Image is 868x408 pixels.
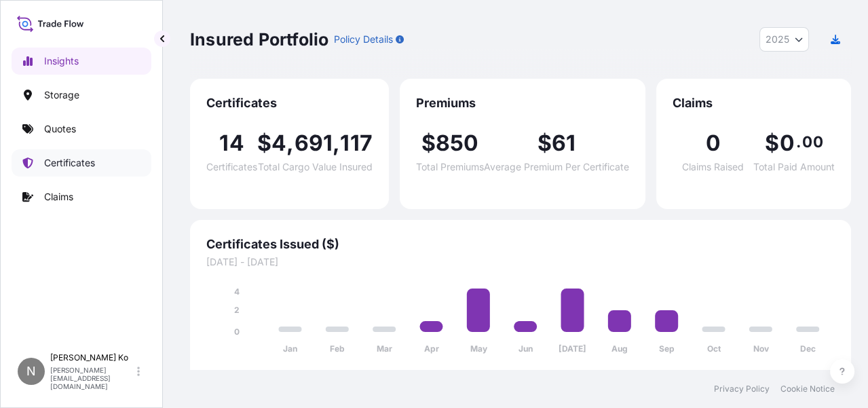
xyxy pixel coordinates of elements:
span: Total Premiums [416,162,484,172]
span: $ [765,132,779,154]
span: 00 [802,136,823,147]
tspan: Sep [659,344,675,354]
p: [PERSON_NAME] Ko [50,352,134,363]
tspan: Apr [424,344,439,354]
span: Average Premium Per Certificate [484,162,629,172]
span: $ [537,132,552,154]
span: , [333,132,340,154]
span: , [286,132,294,154]
tspan: May [470,344,488,354]
tspan: Jun [518,344,533,354]
tspan: Aug [611,344,628,354]
p: Insights [44,54,79,68]
a: Certificates [12,149,151,177]
span: [DATE] - [DATE] [206,255,835,269]
tspan: [DATE] [559,344,586,354]
tspan: Nov [753,344,770,354]
p: Storage [44,88,79,102]
tspan: Oct [707,344,721,354]
span: Certificates Issued ($) [206,236,835,253]
span: 4 [271,132,286,154]
span: Certificates [206,95,373,111]
tspan: Jan [283,344,297,354]
span: Certificates [206,162,257,172]
span: 850 [436,132,479,154]
span: Total Cargo Value Insured [258,162,373,172]
span: 0 [705,132,720,154]
span: 0 [779,132,794,154]
tspan: Dec [800,344,816,354]
span: Claims Raised [682,162,744,172]
span: 117 [340,132,373,154]
tspan: 0 [234,327,240,337]
p: Claims [44,190,73,204]
a: Cookie Notice [780,384,835,394]
span: . [796,136,801,147]
a: Quotes [12,115,151,143]
span: 2025 [766,33,789,46]
a: Insights [12,48,151,75]
p: [PERSON_NAME][EMAIL_ADDRESS][DOMAIN_NAME] [50,366,134,390]
span: 691 [295,132,333,154]
span: N [26,365,36,378]
p: Insured Portfolio [190,29,328,50]
tspan: 4 [234,286,240,297]
span: 14 [219,132,244,154]
tspan: Feb [330,344,345,354]
span: $ [257,132,271,154]
span: Claims [673,95,835,111]
span: 61 [552,132,575,154]
span: Total Paid Amount [753,162,835,172]
button: Year Selector [759,27,809,52]
span: Premiums [416,95,629,111]
a: Claims [12,183,151,210]
p: Policy Details [334,33,393,46]
p: Quotes [44,122,76,136]
a: Storage [12,81,151,109]
span: $ [421,132,436,154]
tspan: Mar [377,344,392,354]
tspan: 2 [234,305,240,315]
a: Privacy Policy [714,384,770,394]
p: Certificates [44,156,95,170]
